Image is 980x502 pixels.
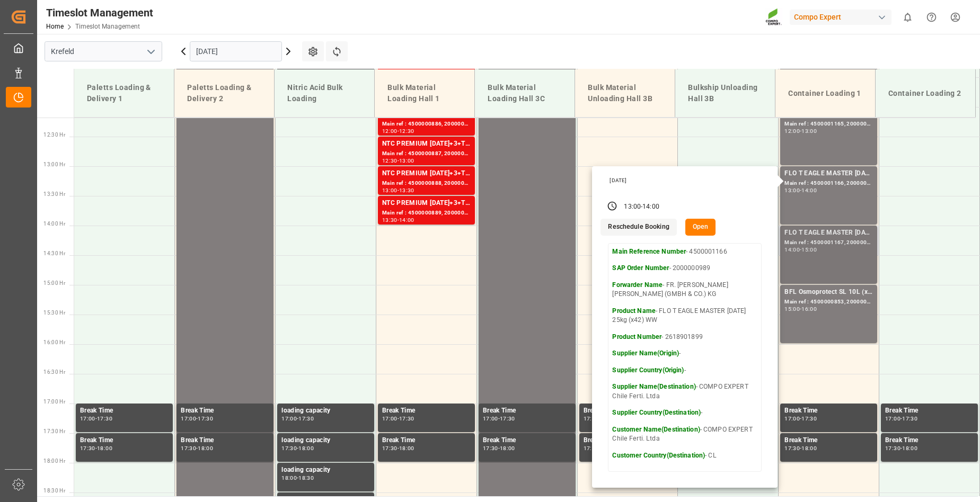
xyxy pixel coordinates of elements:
[281,435,370,446] div: loading capacity
[382,179,471,188] div: Main ref : 4500000888, 2000000854
[196,446,198,451] div: -
[784,120,873,129] div: Main ref : 4500001165, 2000000989
[382,149,471,158] div: Main ref : 4500000887, 2000000854
[900,446,902,451] div: -
[483,406,571,416] div: Break Time
[612,451,757,461] p: - CL
[885,416,900,421] div: 17:00
[383,78,466,109] div: Bulk Material Loading Hall 1
[382,416,398,421] div: 17:00
[500,446,515,451] div: 18:00
[399,446,414,451] div: 18:00
[584,78,666,109] div: Bulk Material Unloading Hall 3B
[784,179,873,188] div: Main ref : 4500001166, 2000000989
[382,446,398,451] div: 17:30
[784,84,867,103] div: Container Loading 1
[399,416,414,421] div: 17:30
[382,188,398,193] div: 13:00
[43,162,65,167] span: 13:00 Hr
[784,228,873,238] div: FLO T EAGLE MASTER [DATE] 25kg (x42) WW
[896,5,920,29] button: show 0 new notifications
[45,41,162,61] input: Type to search/select
[283,78,366,109] div: Nitric Acid Bulk Loading
[612,382,757,401] p: - COMPO EXPERT Chile Ferti. Ltda
[885,406,974,416] div: Break Time
[398,416,399,421] div: -
[43,458,65,464] span: 18:00 Hr
[281,416,297,421] div: 17:00
[498,446,500,451] div: -
[885,446,900,451] div: 17:30
[297,416,298,421] div: -
[612,349,679,357] strong: Supplier Name(Origin)
[790,10,891,25] div: Compo Expert
[612,408,757,418] p: -
[790,7,896,27] button: Compo Expert
[801,188,817,193] div: 14:00
[784,298,873,307] div: Main ref : 4500000853, 2000000120
[606,177,766,184] div: [DATE]
[612,333,757,342] p: - 2618901899
[399,218,414,222] div: 14:00
[483,78,566,109] div: Bulk Material Loading Hall 3C
[398,129,399,133] div: -
[382,218,398,222] div: 13:30
[382,209,471,218] div: Main ref : 4500000889, 2000000854
[612,281,757,299] p: - FR. [PERSON_NAME] [PERSON_NAME] (GMBH & CO.) KG
[801,247,817,252] div: 15:00
[612,425,757,444] p: - COMPO EXPERT Chile Ferti. Ltda
[612,248,686,255] strong: Main Reference Number
[624,202,641,212] div: 13:00
[97,416,112,421] div: 17:30
[784,168,873,179] div: FLO T EAGLE MASTER [DATE] 25kg (x42) WW
[43,369,65,375] span: 16:30 Hr
[382,435,471,446] div: Break Time
[612,281,663,289] strong: Forwarder Name
[483,435,571,446] div: Break Time
[196,416,198,421] div: -
[83,78,165,109] div: Paletts Loading & Delivery 1
[43,280,65,286] span: 15:00 Hr
[584,446,599,451] div: 17:30
[784,287,873,298] div: BFL Osmoprotect SL 10L (x60) CL MTO
[612,409,701,416] strong: Supplier Country(Destination)
[80,416,95,421] div: 17:00
[281,446,297,451] div: 17:30
[398,188,399,193] div: -
[43,339,65,345] span: 16:00 Hr
[483,416,498,421] div: 17:00
[584,416,599,421] div: 17:00
[382,168,471,179] div: NTC PREMIUM [DATE]+3+TE BULK
[95,446,97,451] div: -
[784,435,873,446] div: Break Time
[765,8,782,26] img: Screenshot%202023-09-29%20at%2010.02.21.png_1712312052.png
[800,188,801,193] div: -
[382,198,471,209] div: NTC PREMIUM [DATE]+3+TE BULK
[612,452,705,459] strong: Customer Country(Destination)
[801,307,817,311] div: 16:00
[612,333,661,340] strong: Product Number
[601,219,676,236] button: Reschedule Booking
[97,446,112,451] div: 18:00
[684,78,766,109] div: Bulkship Unloading Hall 3B
[382,158,398,163] div: 12:30
[642,202,659,212] div: 14:00
[181,406,269,416] div: Break Time
[784,416,800,421] div: 17:00
[801,416,817,421] div: 17:30
[612,264,669,272] strong: SAP Order Number
[483,446,498,451] div: 17:30
[43,399,65,405] span: 17:00 Hr
[801,446,817,451] div: 18:00
[584,435,672,446] div: Break Time
[382,129,398,133] div: 12:00
[885,435,974,446] div: Break Time
[800,416,801,421] div: -
[784,129,800,133] div: 12:00
[190,41,282,61] input: DD.MM.YYYY
[398,158,399,163] div: -
[382,406,471,416] div: Break Time
[612,349,757,358] p: -
[612,264,757,273] p: - 2000000989
[298,446,314,451] div: 18:00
